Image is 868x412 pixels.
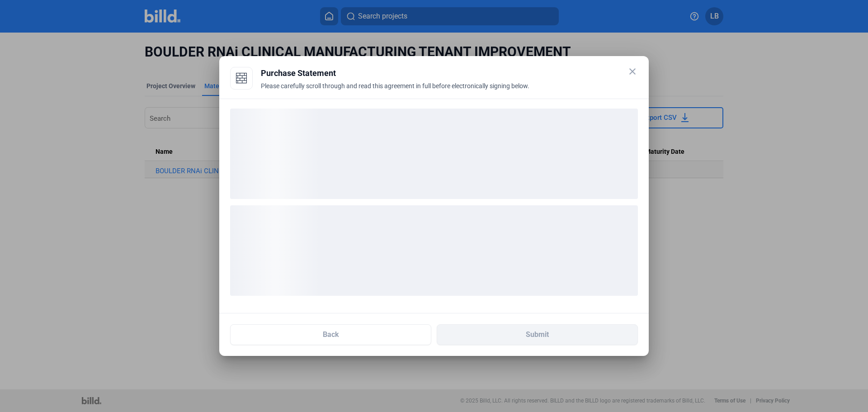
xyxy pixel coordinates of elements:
button: Submit [437,324,638,345]
mat-icon: close [627,66,638,77]
div: loading [230,109,638,199]
div: loading [230,205,638,296]
div: Please carefully scroll through and read this agreement in full before electronically signing below. [261,81,638,101]
div: Purchase Statement [261,67,638,80]
button: Back [230,324,431,345]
